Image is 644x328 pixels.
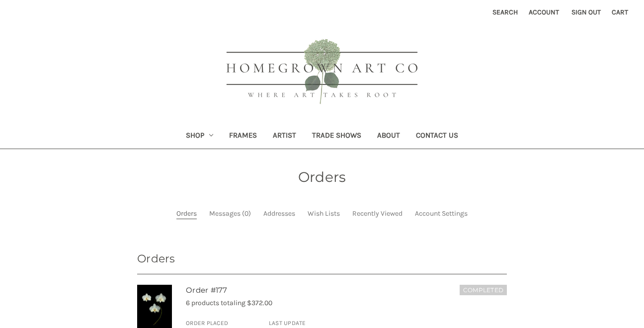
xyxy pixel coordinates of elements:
[460,285,507,295] h6: Completed
[408,124,466,149] a: Contact Us
[415,208,468,219] a: Account Settings
[352,208,402,219] a: Recently Viewed
[210,28,434,117] img: HOMEGROWN ART CO
[186,285,228,295] a: Order #177
[308,208,340,219] a: Wish Lists
[265,124,304,149] a: Artist
[304,124,369,149] a: Trade Shows
[221,124,265,149] a: Frames
[263,208,295,219] a: Addresses
[176,208,197,219] a: Orders
[137,250,507,274] h3: Orders
[209,208,251,219] a: Messages (0)
[45,166,599,187] h1: Orders
[612,8,628,16] span: Cart
[186,298,507,308] p: 6 products totaling $372.00
[269,319,341,328] h6: Last Update
[186,319,258,328] h6: Order Placed
[369,124,408,149] a: About
[178,124,222,149] a: Shop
